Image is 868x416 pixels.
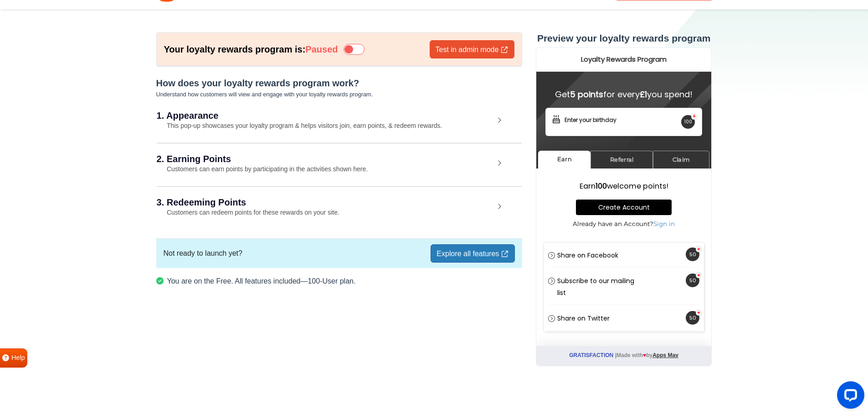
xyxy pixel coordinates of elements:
[10,42,166,52] h4: Get for every you spend!
[157,165,368,173] small: Customers can earn points by participating in the activities shown here.
[16,172,159,181] p: Already have an Account?
[107,305,110,311] i: ♥
[431,244,514,263] a: Explore all features
[157,111,494,120] h2: 1. Appearance
[536,32,712,44] h3: Preview your loyalty rewards program
[0,299,175,317] p: Made with by
[156,275,522,287] p: You are on the Free. All features included—100-User plan.
[430,40,514,58] a: Test in admin mode
[2,103,55,121] a: Earn
[157,122,442,129] small: This pop-up showcases your loyalty program & helps visitors join, earn points, & redeem rewards.
[118,173,139,180] a: Sign in
[60,133,71,144] strong: 100
[55,103,117,121] a: Referral
[164,44,338,55] h6: Your loyalty rewards program is:
[33,305,77,311] a: Gratisfaction
[157,209,339,216] small: Customers can redeem points for these rewards on your site.
[11,353,25,363] span: Help
[40,152,136,168] a: Create Account
[305,44,338,54] strong: Paused
[5,8,171,16] h2: Loyalty Rewards Program
[104,41,111,53] strong: £1
[156,78,522,89] h5: How does your loyalty rewards program work?
[157,198,494,207] h2: 3. Redeeming Points
[16,135,159,143] h3: Earn welcome points!
[830,378,868,416] iframe: LiveChat chat widget
[164,248,242,259] span: Not ready to launch yet?
[34,41,67,53] strong: 5 points
[156,91,373,98] small: Understand how customers will view and engage with your loyalty rewards program.
[117,305,143,311] a: Apps Mav
[157,154,494,163] h2: 2. Earning Points
[117,103,174,121] a: Claim
[79,305,81,311] span: |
